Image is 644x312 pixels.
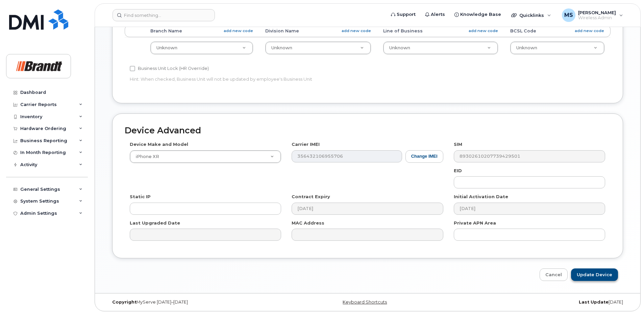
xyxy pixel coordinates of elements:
[343,300,387,305] a: Keyboard Shortcuts
[130,151,281,163] a: iPhone XR
[107,300,281,305] div: MyServe [DATE]–[DATE]
[266,42,371,54] a: Unknown
[132,154,159,160] span: iPhone XR
[405,150,443,163] button: Change IMEI
[151,42,253,54] a: Unknown
[389,45,410,50] span: Unknown
[259,25,377,37] th: Division Name
[504,25,611,37] th: BCSL Code
[540,268,568,281] a: Cancel
[454,220,496,226] label: Private APN Area
[130,220,180,226] label: Last Upgraded Date
[386,8,420,21] a: Support
[519,12,544,18] span: Quicklinks
[271,45,292,50] span: Unknown
[156,45,177,50] span: Unknown
[557,8,628,22] div: Megan Scheel
[564,11,573,19] span: MS
[454,300,628,305] div: [DATE]
[431,11,445,18] span: Alerts
[130,64,209,73] label: Business Unit Lock (HR Override)
[506,8,556,22] div: Quicklinks
[383,42,498,54] a: Unknown
[454,141,462,148] label: SIM
[113,9,215,21] input: Find something...
[292,220,324,226] label: MAC Address
[469,28,498,34] a: add new code
[125,126,611,135] h2: Device Advanced
[460,11,501,18] span: Knowledge Base
[224,28,253,34] a: add new code
[454,167,462,174] label: EID
[130,193,151,200] label: Static IP
[578,10,616,15] span: [PERSON_NAME]
[377,25,504,37] th: Line of Business
[130,76,443,82] p: Hint: When checked, Business Unit will not be updated by employee's Business Unit
[575,28,604,34] a: add new code
[516,45,537,50] span: Unknown
[112,300,137,305] strong: Copyright
[454,193,508,200] label: Initial Activation Date
[292,141,320,148] label: Carrier IMEI
[579,300,609,305] strong: Last Update
[397,11,416,18] span: Support
[292,193,330,200] label: Contract Expiry
[420,8,450,21] a: Alerts
[450,8,506,21] a: Knowledge Base
[342,28,371,34] a: add new code
[571,268,618,281] input: Update Device
[144,25,259,37] th: Branch Name
[130,141,188,148] label: Device Make and Model
[511,42,604,54] a: Unknown
[578,15,616,21] span: Wireless Admin
[130,66,135,71] input: Business Unit Lock (HR Override)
